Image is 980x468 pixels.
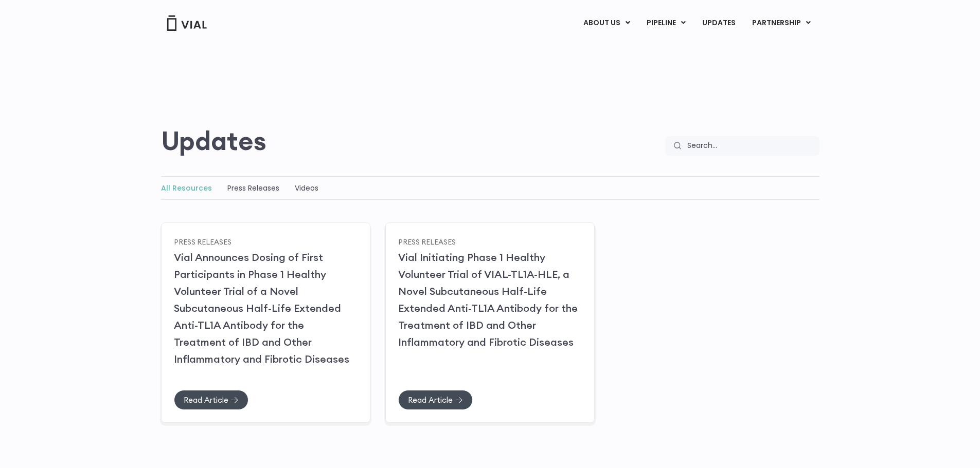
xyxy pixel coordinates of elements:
a: Press Releases [174,237,231,246]
span: Read Article [408,396,453,404]
a: All Resources [161,183,212,193]
a: Videos [295,183,318,193]
a: Press Releases [398,237,456,246]
a: Read Article [398,390,473,410]
a: ABOUT USMenu Toggle [575,14,638,32]
input: Search... [681,136,819,156]
span: Read Article [184,396,228,404]
a: Read Article [174,390,248,410]
a: UPDATES [694,14,743,32]
a: Vial Initiating Phase 1 Healthy Volunteer Trial of VIAL-TL1A-HLE, a Novel Subcutaneous Half-Life ... [398,251,578,348]
a: PARTNERSHIPMenu Toggle [744,14,819,32]
a: Vial Announces Dosing of First Participants in Phase 1 Healthy Volunteer Trial of a Novel Subcuta... [174,251,349,365]
a: PIPELINEMenu Toggle [638,14,693,32]
a: Press Releases [227,183,279,193]
img: Vial Logo [166,15,207,31]
h2: Updates [161,126,266,156]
